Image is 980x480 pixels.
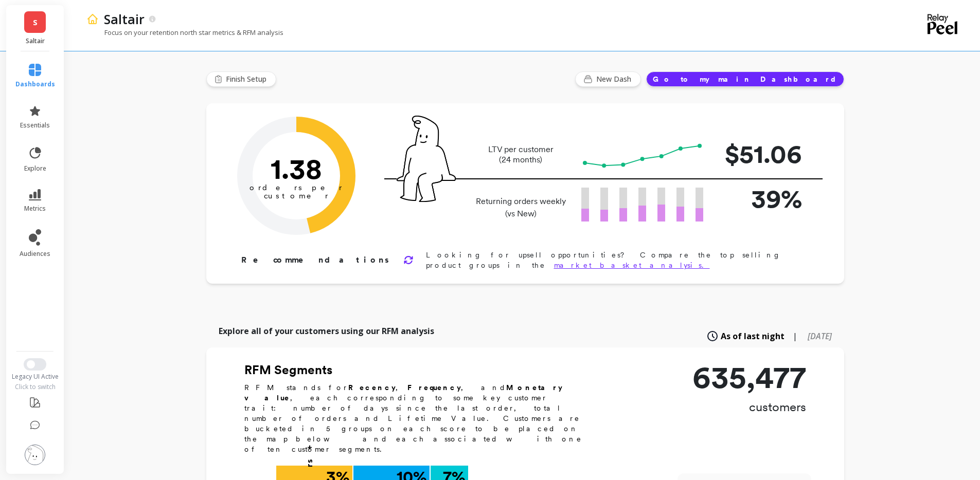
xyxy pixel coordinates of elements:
h2: RFM Segments [244,362,594,378]
b: Frequency [407,383,461,392]
a: market basket analysis. [554,261,710,269]
b: Recency [348,383,396,392]
tspan: customer [263,191,329,200]
p: Explore all of your customers using our RFM analysis [219,325,434,337]
div: Legacy UI Active [5,373,65,381]
p: $51.06 [720,135,802,173]
span: metrics [24,205,46,213]
span: [DATE] [808,330,832,342]
p: LTV per customer (24 months) [473,144,569,165]
span: dashboards [15,80,55,88]
span: Finish Setup [226,74,270,84]
p: Returning orders weekly (vs New) [473,195,569,220]
p: Saltair [16,37,54,45]
button: Go to my main Dashboard [646,71,844,87]
p: 39% [720,179,802,218]
img: pal seatted on line [397,116,456,202]
div: Click to switch [5,383,65,391]
img: header icon [86,13,99,25]
button: Switch to New UI [24,358,46,371]
p: RFM stands for , , and , each corresponding to some key customer trait: number of days since the ... [244,382,594,454]
p: Recommendations [241,254,391,266]
p: 635,477 [692,362,806,393]
tspan: orders per [250,183,343,192]
span: | [793,330,797,342]
p: Looking for upsell opportunities? Compare the top selling product groups in the [426,250,811,270]
p: customers [692,399,806,415]
button: Finish Setup [206,71,276,87]
img: profile picture [25,445,45,465]
span: essentials [20,121,50,130]
text: 1.38 [271,152,322,186]
span: As of last night [721,330,785,342]
span: audiences [20,250,50,258]
span: explore [24,164,46,173]
p: Focus on your retention north star metrics & RFM analysis [86,28,283,37]
span: New Dash [596,74,634,84]
button: New Dash [575,71,641,87]
p: Saltair [104,10,145,28]
span: S [33,16,38,28]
